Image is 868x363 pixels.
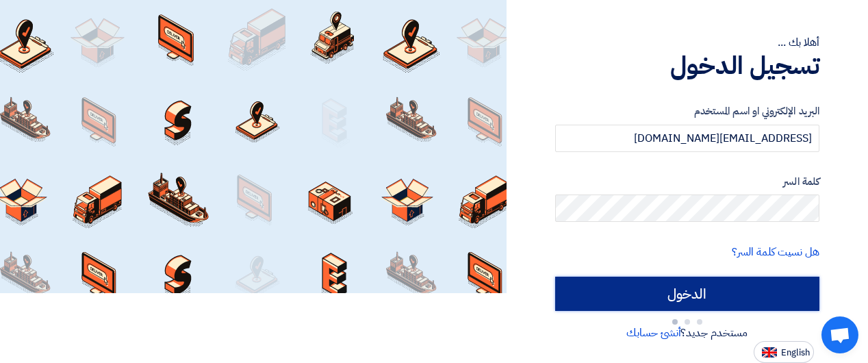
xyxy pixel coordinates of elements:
[555,277,819,311] input: الدخول
[555,34,819,51] div: أهلا بك ...
[754,341,814,363] button: English
[762,347,777,358] img: en-US.png
[555,103,819,119] label: البريد الإلكتروني او اسم المستخدم
[555,51,819,81] h1: تسجيل الدخول
[555,325,819,341] div: مستخدم جديد؟
[555,174,819,190] label: كلمة السر
[821,316,858,353] div: Open chat
[626,325,680,341] a: أنشئ حسابك
[781,348,810,358] span: English
[555,125,819,152] input: أدخل بريد العمل الإلكتروني او اسم المستخدم الخاص بك ...
[732,244,819,260] a: هل نسيت كلمة السر؟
